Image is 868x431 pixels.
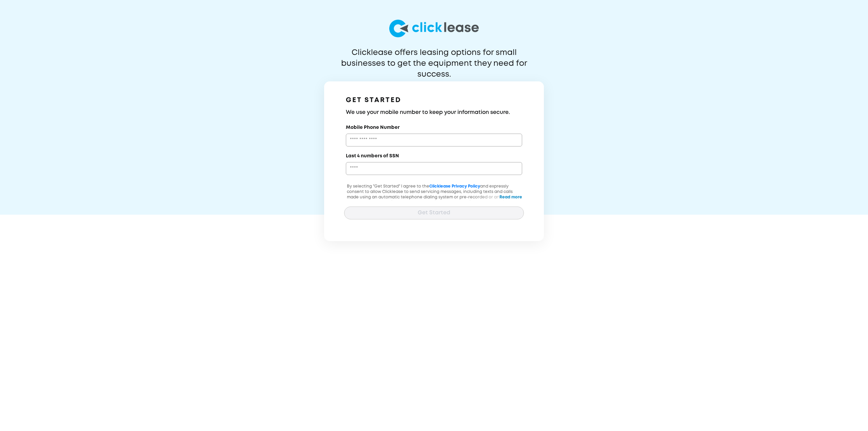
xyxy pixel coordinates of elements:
[344,207,524,219] button: Get Started
[346,109,522,117] h3: We use your mobile number to keep your information secure.
[346,95,522,106] h1: GET STARTED
[324,47,544,69] p: Clicklease offers leasing options for small businesses to get the equipment they need for success.
[344,184,524,216] p: By selecting "Get Started" I agree to the and expressly consent to allow Clicklease to send servi...
[429,184,480,188] a: Clicklease Privacy Policy
[389,20,479,37] img: logo-larg
[346,124,400,131] label: Mobile Phone Number
[346,153,399,159] label: Last 4 numbers of SSN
